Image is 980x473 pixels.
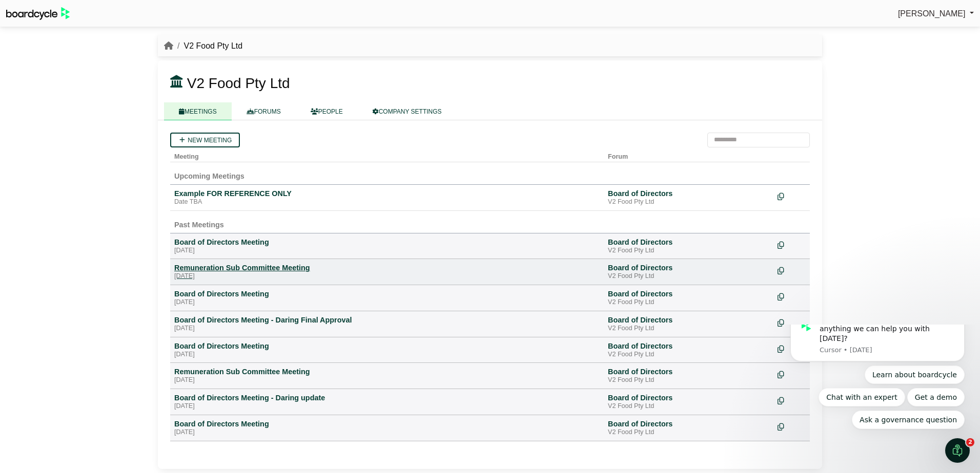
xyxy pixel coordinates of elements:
div: V2 Food Pty Ltd [608,351,769,359]
a: Board of Directors V2 Food Pty Ltd [608,393,769,411]
div: [DATE] [174,298,600,307]
div: Board of Directors Meeting - Daring update [174,393,600,402]
div: Board of Directors [608,263,769,272]
div: Board of Directors [608,419,769,428]
div: [DATE] [174,351,600,359]
td: Past Meetings [170,210,810,233]
a: Board of Directors V2 Food Pty Ltd [608,289,769,307]
div: [DATE] [174,428,600,437]
div: V2 Food Pty Ltd [608,198,769,206]
a: Board of Directors V2 Food Pty Ltd [608,189,769,206]
a: Board of Directors V2 Food Pty Ltd [608,263,769,281]
iframe: Intercom notifications message [775,325,980,445]
button: Quick reply: Get a demo [132,63,190,82]
th: Meeting [170,147,604,162]
a: Board of Directors Meeting [DATE] [174,289,600,307]
div: Board of Directors Meeting [174,238,600,247]
div: Board of Directors [608,238,769,247]
div: V2 Food Pty Ltd [608,325,769,333]
span: [PERSON_NAME] [898,9,966,18]
div: Board of Directors [608,341,769,351]
div: Board of Directors Meeting [174,419,600,428]
div: Example FOR REFERENCE ONLY [174,189,600,198]
nav: breadcrumb [164,39,242,53]
div: V2 Food Pty Ltd [608,247,769,255]
li: V2 Food Pty Ltd [173,39,242,53]
div: Board of Directors [608,367,769,376]
div: V2 Food Pty Ltd [608,402,769,411]
div: [DATE] [174,272,600,281]
a: Board of Directors V2 Food Pty Ltd [608,367,769,384]
a: Board of Directors Meeting [DATE] [174,419,600,437]
span: V2 Food Pty Ltd [187,75,290,91]
a: COMPANY SETTINGS [358,102,457,120]
div: Make a copy [778,189,806,203]
a: Board of Directors V2 Food Pty Ltd [608,419,769,437]
div: [DATE] [174,376,600,384]
div: Board of Directors Meeting [174,289,600,298]
div: Quick reply options [15,41,190,104]
iframe: Intercom live chat [945,438,970,463]
th: Forum [604,147,773,162]
a: Board of Directors Meeting - Daring Final Approval [DATE] [174,315,600,333]
div: Remuneration Sub Committee Meeting [174,367,600,376]
a: Board of Directors V2 Food Pty Ltd [608,238,769,255]
div: Make a copy [778,315,806,329]
button: Quick reply: Chat with an expert [44,63,130,82]
div: [DATE] [174,402,600,411]
span: 2 [966,438,974,446]
a: Board of Directors Meeting [DATE] [174,238,600,255]
a: Remuneration Sub Committee Meeting [DATE] [174,367,600,384]
a: PEOPLE [296,102,358,120]
div: Board of Directors [608,393,769,402]
div: [DATE] [174,325,600,333]
a: [PERSON_NAME] [898,7,974,20]
button: Quick reply: Learn about boardcycle [90,41,190,59]
div: Board of Directors [608,315,769,325]
div: Board of Directors Meeting - Daring Final Approval [174,315,600,325]
div: Remuneration Sub Committee Meeting [174,263,600,272]
div: Date TBA [174,198,600,206]
div: Board of Directors [608,189,769,198]
a: Board of Directors Meeting - Daring update [DATE] [174,393,600,411]
td: Upcoming Meetings [170,162,810,184]
button: Quick reply: Ask a governance question [77,86,190,104]
a: FORUMS [232,102,296,120]
a: Example FOR REFERENCE ONLY Date TBA [174,189,600,206]
a: MEETINGS [164,102,232,120]
p: Message from Cursor, sent 2w ago [45,21,182,30]
a: New meeting [170,133,240,147]
div: Make a copy [778,289,806,303]
a: Board of Directors V2 Food Pty Ltd [608,315,769,333]
div: Make a copy [778,263,806,277]
div: V2 Food Pty Ltd [608,298,769,307]
div: V2 Food Pty Ltd [608,376,769,384]
a: Board of Directors Meeting [DATE] [174,341,600,359]
div: Board of Directors [608,289,769,298]
img: BoardcycleBlackGreen-aaafeed430059cb809a45853b8cf6d952af9d84e6e89e1f1685b34bfd5cb7d64.svg [6,7,70,20]
div: Make a copy [778,238,806,251]
div: V2 Food Pty Ltd [608,272,769,281]
a: Remuneration Sub Committee Meeting [DATE] [174,263,600,281]
div: Board of Directors Meeting [174,341,600,351]
div: [DATE] [174,247,600,255]
a: Board of Directors V2 Food Pty Ltd [608,341,769,359]
div: V2 Food Pty Ltd [608,428,769,437]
